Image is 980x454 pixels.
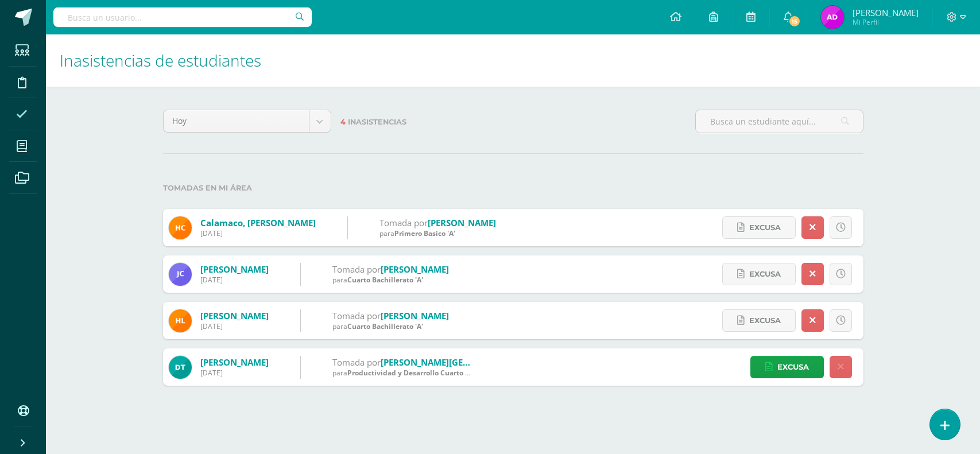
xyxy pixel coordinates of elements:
[200,228,316,238] div: [DATE]
[332,321,449,331] div: para
[164,110,331,132] a: Hoy
[163,176,863,200] label: Tomadas en mi área
[169,356,192,379] img: b71e07d9ac6f4a957f2cdfbf3382ae64.png
[853,17,919,27] span: Mi Perfil
[169,263,192,286] img: da5cacfc96edccc2da08193c0a4b94b0.png
[381,356,537,368] a: [PERSON_NAME][GEOGRAPHIC_DATA]
[722,309,796,332] a: Excusa
[381,263,449,275] a: [PERSON_NAME]
[749,310,781,331] span: Excusa
[347,275,423,285] span: Cuarto Bachillerato 'A'
[696,110,863,133] input: Busca un estudiante aquí...
[200,275,269,285] div: [DATE]
[332,310,381,321] span: Tomada por
[853,7,919,18] span: [PERSON_NAME]
[750,356,824,378] a: Excusa
[200,356,269,368] a: [PERSON_NAME]
[53,7,312,27] input: Busca un usuario...
[60,49,261,71] span: Inasistencias de estudiantes
[821,6,844,29] img: 1433acba746ca71e26ff7845945f829b.png
[722,216,796,239] a: Excusa
[379,228,496,238] div: para
[332,368,470,378] div: para
[200,368,269,378] div: [DATE]
[777,356,809,378] span: Excusa
[379,217,428,228] span: Tomada por
[394,228,455,238] span: Primero Basico 'A'
[722,263,796,285] a: Excusa
[332,263,381,275] span: Tomada por
[347,368,505,378] span: Productividad y Desarrollo Cuarto Primaria 'B'
[749,263,781,285] span: Excusa
[340,118,346,126] span: 4
[347,321,423,331] span: Cuarto Bachillerato 'A'
[169,309,192,332] img: 8f1d7f5d89bbf82d2fbb5e9537f2bce3.png
[332,356,381,368] span: Tomada por
[348,118,406,126] span: Inasistencias
[172,110,300,132] span: Hoy
[788,15,801,28] span: 15
[200,263,269,275] a: [PERSON_NAME]
[200,310,269,321] a: [PERSON_NAME]
[332,275,449,285] div: para
[200,217,316,228] a: Calamaco, [PERSON_NAME]
[381,310,449,321] a: [PERSON_NAME]
[169,216,192,239] img: acc8acd61ab9ca39d6e0222a98daed81.png
[200,321,269,331] div: [DATE]
[428,217,496,228] a: [PERSON_NAME]
[749,217,781,238] span: Excusa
